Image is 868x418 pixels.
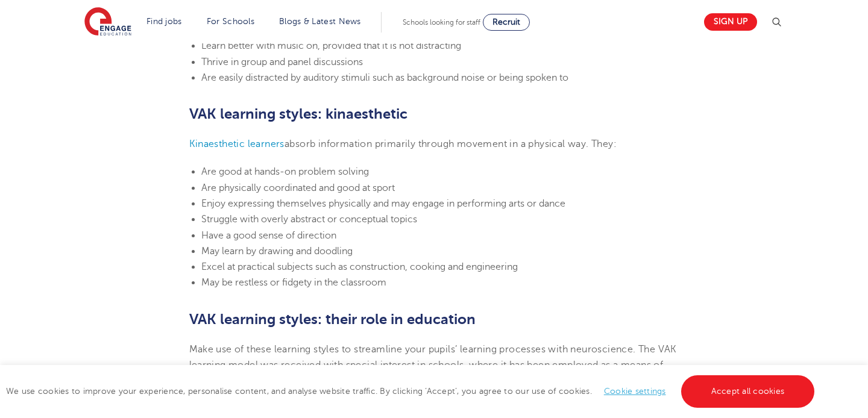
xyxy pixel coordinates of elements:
img: Engage Education [84,7,131,37]
span: Enjoy expressing themselves physically and may engage in performing arts or dance [201,198,565,209]
span: Are good at hands-on problem solving [201,166,369,177]
span: Thrive in group and panel discussions [201,57,363,67]
span: Struggle with overly abstract or conceptual topics [201,214,417,225]
b: VAK learning styles: their role in education [189,311,476,328]
a: Sign up [704,13,757,31]
span: Recruit [492,17,520,27]
span: Schools looking for staff [403,18,480,27]
span: Are easily distracted by auditory stimuli such as background noise or being spoken to [201,72,568,83]
a: Cookie settings [604,387,666,396]
span: May be restless or fidgety in the classroom [201,277,386,288]
span: Excel at practical subjects such as construction, cooking and engineering [201,261,518,272]
span: May learn by drawing and doodling [201,246,353,257]
span: We use cookies to improve your experience, personalise content, and analyse website traffic. By c... [6,387,817,396]
a: Kinaesthetic learners [189,139,285,149]
span: Are physically coordinated and good at sport [201,182,395,193]
a: Recruit [483,14,530,31]
b: VAK learning styles: kinaesthetic [189,105,407,122]
a: Find jobs [146,17,182,26]
span: Have a good sense of direction [201,230,336,241]
a: For Schools [207,17,254,26]
a: Accept all cookies [681,375,815,408]
span: absorb information primarily through movement in a physical way. They: [285,139,617,149]
span: Make use of these learning styles to streamline your pupils’ learning processes with neuroscience... [189,344,677,387]
a: Blogs & Latest News [279,17,361,26]
span: Learn better with music on, provided that it is not distracting [201,40,461,51]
